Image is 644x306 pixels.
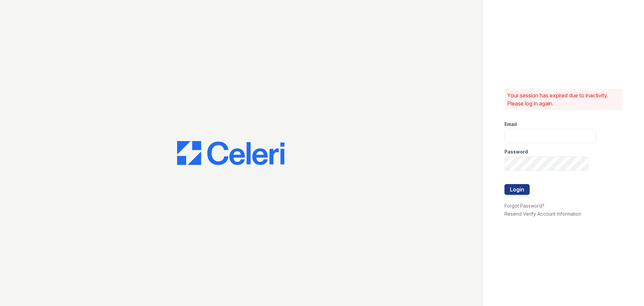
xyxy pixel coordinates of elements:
[504,203,544,209] a: Forgot Password?
[177,141,284,165] img: CE_Logo_Blue-a8612792a0a2168367f1c8372b55b34899dd931a85d93a1a3d3e32e68fde9ad4.png
[507,91,620,107] p: Your session has expired due to inactivity. Please log in again.
[504,148,528,155] label: Password
[504,211,581,217] a: Resend Verify Account Information
[504,184,530,195] button: Login
[504,121,517,128] label: Email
